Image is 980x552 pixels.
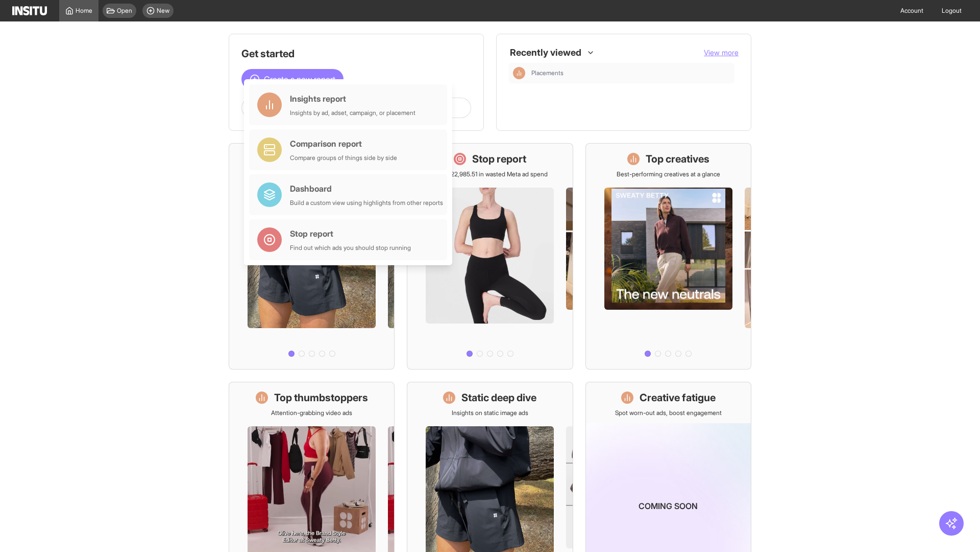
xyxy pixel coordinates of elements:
[290,137,397,150] div: Comparison report
[432,170,548,178] p: Save £22,985.51 in wasted Meta ad spend
[157,7,169,15] span: New
[290,93,415,105] div: Insights report
[271,409,352,417] p: Attention-grabbing video ads
[290,109,415,117] div: Insights by ad, adset, campaign, or placement
[241,69,344,89] button: Create a new report
[531,69,730,77] span: Placements
[585,143,751,370] a: Top creativesBest-performing creatives at a glance
[704,48,739,57] span: View more
[646,152,709,166] h1: Top creatives
[274,390,368,405] h1: Top thumbstoppers
[290,244,411,252] div: Find out which ads you should stop running
[452,409,528,417] p: Insights on static image ads
[76,7,92,15] span: Home
[290,227,411,240] div: Stop report
[472,152,526,166] h1: Stop report
[290,199,443,207] div: Build a custom view using highlights from other reports
[617,170,720,178] p: Best-performing creatives at a glance
[513,67,525,79] div: Insights
[241,47,471,61] h1: Get started
[407,143,573,370] a: Stop reportSave £22,985.51 in wasted Meta ad spend
[229,143,395,370] a: What's live nowSee all active ads instantly
[290,182,443,195] div: Dashboard
[290,154,397,162] div: Compare groups of things side by side
[461,390,536,405] h1: Static deep dive
[264,73,335,85] span: Create a new report
[531,69,563,77] span: Placements
[117,7,132,15] span: Open
[12,6,47,15] img: Logo
[704,48,739,58] button: View more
